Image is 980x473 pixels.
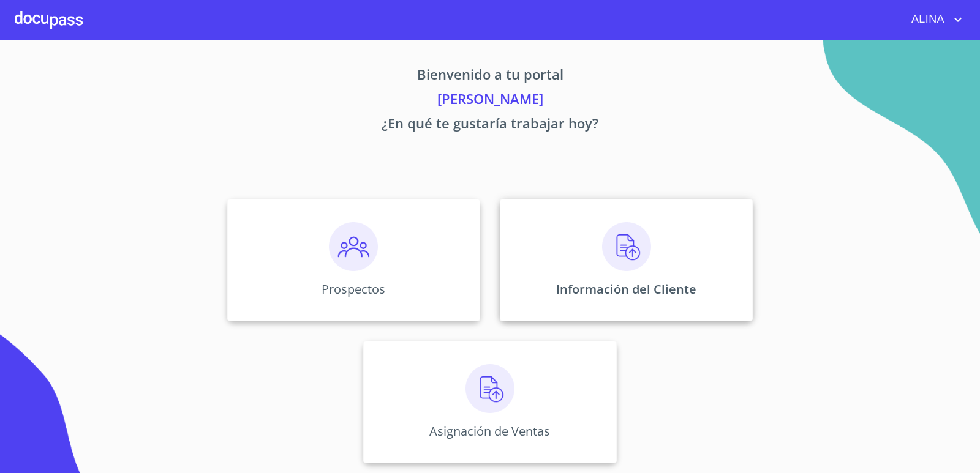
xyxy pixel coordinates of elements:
[322,281,385,297] p: Prospectos
[902,10,951,29] span: ALINA
[902,10,965,29] button: account of current user
[556,281,696,297] p: Información del Cliente
[113,113,867,138] p: ¿En qué te gustaría trabajar hoy?
[429,423,550,439] p: Asignación de Ventas
[113,89,867,113] p: [PERSON_NAME]
[466,364,514,413] img: carga.png
[329,222,378,271] img: prospectos.png
[602,222,651,271] img: carga.png
[113,64,867,89] p: Bienvenido a tu portal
